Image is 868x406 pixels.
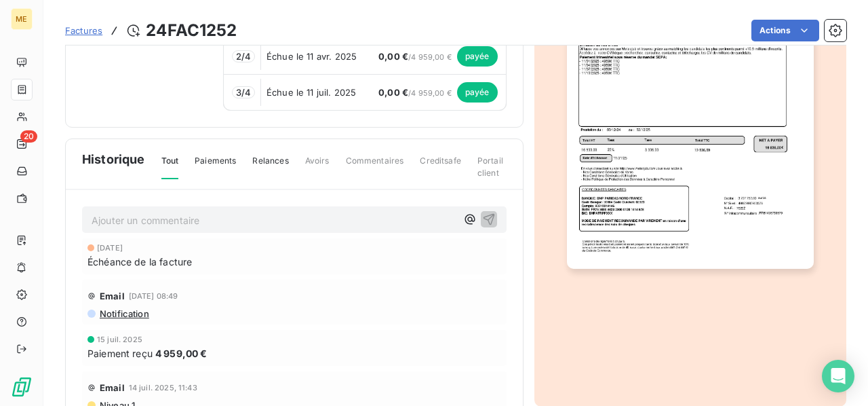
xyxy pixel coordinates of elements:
img: Logo LeanPay [11,376,33,398]
span: Échue le 11 juil. 2025 [267,87,356,98]
span: Relances [252,155,288,178]
div: ME [11,8,33,30]
span: 20 [20,130,37,143]
span: [DATE] 08:49 [129,292,178,300]
span: Portail client [477,155,507,190]
span: / 4 959,00 € [378,88,452,98]
span: Factures [65,25,102,36]
span: Avoirs [305,155,330,178]
span: [DATE] [97,244,123,252]
span: / 4 959,00 € [378,52,452,62]
span: Commentaires [346,155,404,178]
span: Email [100,382,125,393]
h3: 24FAC1252 [146,18,237,43]
span: payée [457,46,498,67]
div: Open Intercom Messenger [822,360,854,392]
span: Tout [161,155,179,179]
span: Échue le 11 avr. 2025 [267,51,357,62]
button: Actions [751,20,819,41]
span: 2 / 4 [236,51,251,62]
span: Échéance de la facture [87,255,192,269]
span: 14 juil. 2025, 11:43 [129,384,197,392]
span: 15 juil. 2025 [97,335,142,344]
span: Creditsafe [420,155,461,178]
a: Factures [65,24,102,37]
span: Paiements [195,155,236,178]
span: 3 / 4 [236,87,251,98]
span: Notification [98,308,149,319]
span: Paiement reçu [87,346,153,361]
span: payée [457,82,498,103]
span: 0,00 € [378,51,408,62]
span: Email [100,291,125,301]
span: 4 959,00 € [155,346,208,361]
span: 0,00 € [378,87,408,98]
span: Historique [82,150,145,168]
